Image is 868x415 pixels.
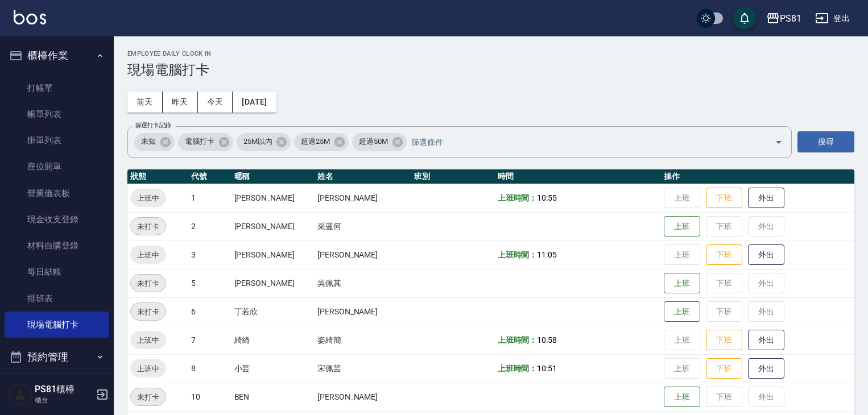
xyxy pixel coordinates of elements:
[706,188,742,209] button: 下班
[178,133,233,151] div: 電腦打卡
[498,250,538,259] b: 上班時間：
[733,7,756,30] button: save
[5,206,109,233] a: 現金收支登錄
[315,354,411,383] td: 宋佩芸
[537,250,557,259] span: 11:05
[237,133,291,151] div: 25M以內
[135,121,171,130] label: 篩選打卡記錄
[780,11,801,26] div: PS81
[315,169,411,184] th: 姓名
[237,136,279,147] span: 25M以內
[664,273,700,294] button: 上班
[352,133,407,151] div: 超過50M
[134,136,163,147] span: 未知
[5,233,109,259] a: 材料自購登錄
[5,153,109,180] a: 座位開單
[127,92,163,113] button: 前天
[498,193,538,202] b: 上班時間：
[664,387,700,408] button: 上班
[127,169,188,184] th: 狀態
[748,358,784,379] button: 外出
[294,133,349,151] div: 超過25M
[352,136,395,147] span: 超過50M
[232,326,315,354] td: 綺綺
[35,395,93,405] p: 櫃台
[131,277,166,289] span: 未打卡
[748,244,784,265] button: 外出
[408,132,755,152] input: 篩選條件
[748,330,784,351] button: 外出
[797,131,854,152] button: 搜尋
[233,92,276,113] button: [DATE]
[5,285,109,312] a: 排班表
[188,169,232,184] th: 代號
[315,184,411,212] td: [PERSON_NAME]
[131,221,166,233] span: 未打卡
[130,334,166,346] span: 上班中
[127,50,854,57] h2: Employee Daily Clock In
[188,297,232,326] td: 6
[188,269,232,297] td: 5
[188,212,232,240] td: 2
[5,180,109,206] a: 營業儀表板
[706,330,742,351] button: 下班
[130,249,166,261] span: 上班中
[315,240,411,269] td: [PERSON_NAME]
[770,133,788,151] button: Open
[232,212,315,240] td: [PERSON_NAME]
[315,269,411,297] td: 吳佩其
[188,326,232,354] td: 7
[5,41,109,70] button: 櫃檯作業
[35,384,93,395] h5: PS81櫃檯
[232,240,315,269] td: [PERSON_NAME]
[232,297,315,326] td: 丁若欣
[5,312,109,338] a: 現場電腦打卡
[315,383,411,411] td: [PERSON_NAME]
[748,188,784,209] button: 外出
[411,169,494,184] th: 班別
[498,364,538,373] b: 上班時間：
[9,383,32,406] img: Person
[131,306,166,318] span: 未打卡
[127,62,854,78] h3: 現場電腦打卡
[232,169,315,184] th: 暱稱
[232,269,315,297] td: [PERSON_NAME]
[198,92,233,113] button: 今天
[315,212,411,240] td: 采蓮何
[5,127,109,153] a: 掛單列表
[5,342,109,372] button: 預約管理
[537,364,557,373] span: 10:51
[134,133,175,151] div: 未知
[537,335,557,345] span: 10:58
[315,297,411,326] td: [PERSON_NAME]
[5,372,109,401] button: 報表及分析
[294,136,337,147] span: 超過25M
[5,101,109,127] a: 帳單列表
[537,193,557,202] span: 10:55
[130,363,166,375] span: 上班中
[188,184,232,212] td: 1
[178,136,221,147] span: 電腦打卡
[14,10,46,24] img: Logo
[188,240,232,269] td: 3
[811,8,854,29] button: 登出
[131,391,166,403] span: 未打卡
[5,259,109,285] a: 每日結帳
[495,169,662,184] th: 時間
[706,358,742,379] button: 下班
[5,75,109,101] a: 打帳單
[498,335,538,345] b: 上班時間：
[762,7,806,30] button: PS81
[315,326,411,354] td: 姿綺簡
[232,383,315,411] td: BEN
[232,184,315,212] td: [PERSON_NAME]
[664,216,700,237] button: 上班
[130,192,166,204] span: 上班中
[664,301,700,322] button: 上班
[661,169,854,184] th: 操作
[232,354,315,383] td: 小芸
[188,383,232,411] td: 10
[163,92,198,113] button: 昨天
[188,354,232,383] td: 8
[706,244,742,265] button: 下班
